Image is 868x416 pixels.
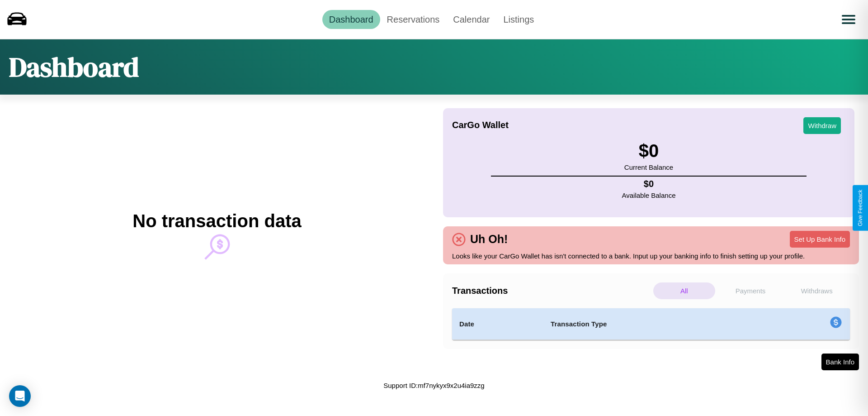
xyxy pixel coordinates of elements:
[452,308,850,340] table: simple table
[653,282,715,299] p: All
[446,10,496,29] a: Calendar
[452,286,651,296] h4: Transactions
[466,233,512,246] h4: Uh Oh!
[322,10,380,29] a: Dashboard
[857,190,863,226] div: Give Feedback
[383,379,484,392] p: Support ID: mf7nykyx9x2u4ia9zzg
[836,7,861,32] button: Open menu
[9,48,139,86] h1: Dashboard
[624,141,673,161] h3: $ 0
[459,319,536,330] h4: Date
[9,385,31,407] div: Open Intercom Messenger
[132,211,301,231] h2: No transaction data
[821,354,859,370] button: Bank Info
[622,189,676,201] p: Available Balance
[496,10,541,29] a: Listings
[720,282,782,299] p: Payments
[380,10,447,29] a: Reservations
[786,282,848,299] p: Withdraws
[790,231,850,248] button: Set Up Bank Info
[803,117,841,134] button: Withdraw
[624,161,673,173] p: Current Balance
[452,250,850,262] p: Looks like your CarGo Wallet has isn't connected to a bank. Input up your banking info to finish ...
[551,319,756,330] h4: Transaction Type
[622,179,676,189] h4: $ 0
[452,120,509,130] h4: CarGo Wallet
